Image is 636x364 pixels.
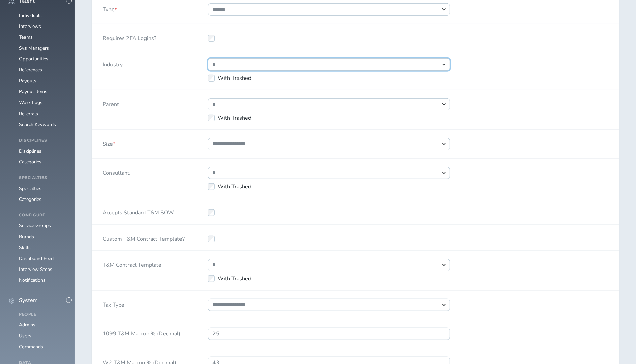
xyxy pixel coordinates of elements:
[19,88,47,95] a: Payout Items
[19,344,43,350] a: Commands
[19,121,56,128] a: Search Keywords
[103,138,115,148] label: Size
[19,222,51,229] a: Service Groups
[19,277,46,283] a: Notifications
[103,259,161,268] label: T&M Contract Template
[19,159,41,165] a: Categories
[19,213,67,218] h4: Configure
[103,98,119,108] label: Parent
[19,99,42,106] a: Work Logs
[19,176,67,180] h4: Specialties
[19,148,41,154] a: Disciplines
[103,167,130,176] label: Consultant
[103,58,123,68] label: Industry
[103,32,156,42] label: Requires 2FA Logins?
[208,115,450,121] label: With Trashed
[19,244,31,251] a: Skills
[19,297,38,304] span: System
[208,275,450,282] label: With Trashed
[103,233,185,242] label: Custom T&M Contract Template?
[19,266,52,273] a: Interview Steps
[19,255,54,262] a: Dashboard Feed
[19,322,35,328] a: Admins
[19,45,49,51] a: Sys Managers
[19,312,67,317] h4: People
[208,75,450,82] label: With Trashed
[208,328,450,340] input: 1099 T&M Markup % (Decimal)
[208,183,215,190] input: With Trashed
[19,34,33,40] a: Teams
[103,207,174,216] label: Accepts Standard T&M SOW
[208,183,450,190] label: With Trashed
[19,67,42,73] a: References
[19,185,41,192] a: Specialties
[103,299,124,308] label: Tax Type
[19,23,41,30] a: Interviews
[19,196,41,203] a: Categories
[103,3,117,13] label: Type
[208,75,215,82] input: With Trashed
[208,275,215,282] input: With Trashed
[103,328,181,337] label: 1099 T&M Markup % (Decimal)
[19,77,36,84] a: Payouts
[19,12,42,19] a: Individuals
[19,233,34,240] a: Brands
[66,297,72,303] button: -
[19,138,67,143] h4: Disciplines
[19,333,31,339] a: Users
[19,110,38,117] a: Referrals
[208,115,215,121] input: With Trashed
[19,56,48,62] a: Opportunities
